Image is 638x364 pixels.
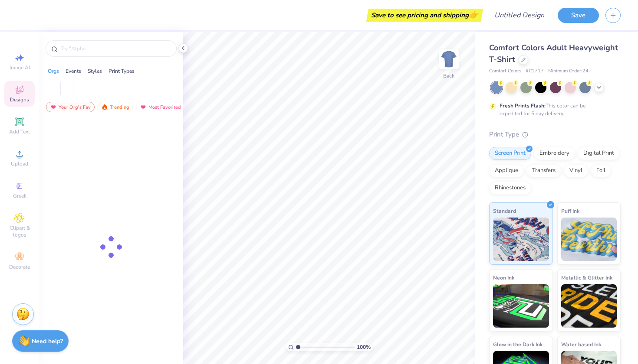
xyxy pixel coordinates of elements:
span: Image AI [10,64,30,71]
img: Standard [493,218,549,261]
div: Save to see pricing and shipping [368,9,481,22]
span: Metallic & Glitter Ink [561,273,612,282]
div: This color can be expedited for 5 day delivery. [500,102,606,117]
img: Metallic & Glitter Ink [561,284,617,328]
div: Embroidery [534,147,575,160]
span: # C1717 [526,68,544,75]
strong: Need help? [32,337,63,345]
div: Events [66,67,81,75]
span: Glow in the Dark Ink [493,340,543,349]
div: Most Favorited [136,102,185,112]
img: trending.gif [101,104,108,110]
span: Clipart & logos [4,224,35,238]
span: Designs [10,96,29,103]
div: Trending [97,102,133,112]
span: Standard [493,206,516,215]
img: Back [440,50,457,68]
span: Decorate [9,263,30,270]
span: Greek [13,192,26,199]
button: Save [558,8,599,23]
input: Untitled Design [487,6,551,24]
div: Styles [88,67,102,75]
span: Comfort Colors Adult Heavyweight T-Shirt [489,42,618,65]
div: Print Type [489,130,621,140]
img: Neon Ink [493,284,549,328]
span: Puff Ink [561,206,579,215]
input: Try "Alpha" [60,44,171,53]
span: Minimum Order: 24 + [548,68,592,75]
div: Back [443,72,454,80]
span: Add Text [9,128,30,135]
div: Digital Print [578,147,620,160]
div: Screen Print [489,147,531,160]
div: Print Types [109,67,135,75]
div: Transfers [526,164,561,177]
span: Upload [11,160,28,167]
span: Water based Ink [561,340,601,349]
div: Applique [489,164,524,177]
img: most_fav.gif [50,104,57,110]
div: Orgs [48,67,59,75]
img: Puff Ink [561,218,617,261]
div: Vinyl [564,164,588,177]
img: most_fav.gif [140,104,147,110]
strong: Fresh Prints Flash: [500,102,546,109]
span: Neon Ink [493,273,514,282]
div: Foil [591,164,611,177]
div: Your Org's Fav [46,102,95,112]
span: 100 % [357,343,371,351]
span: Comfort Colors [489,68,521,75]
div: Rhinestones [489,182,531,195]
span: 👉 [469,10,478,20]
